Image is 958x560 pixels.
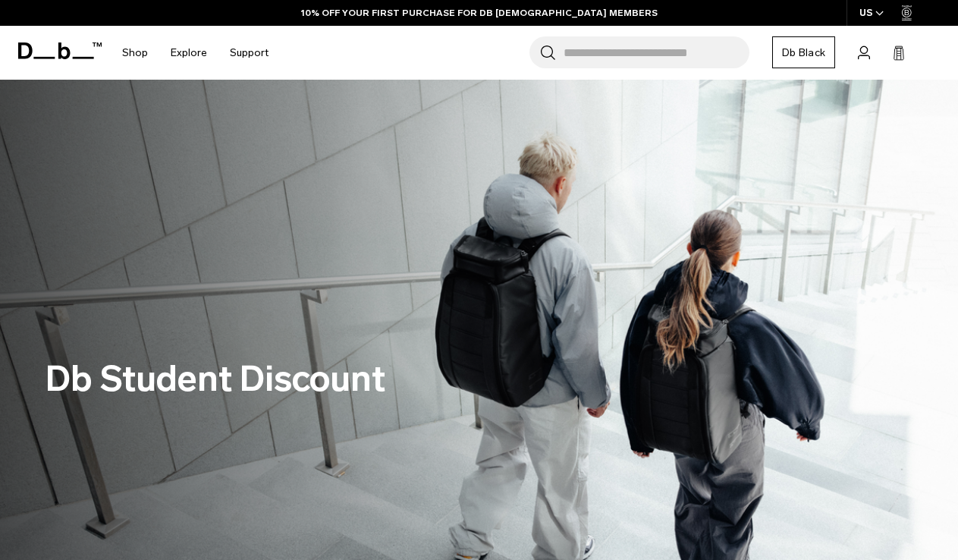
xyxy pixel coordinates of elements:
[46,352,385,406] h1: Db Student Discount
[301,6,658,20] a: 10% OFF YOUR FIRST PURCHASE FOR DB [DEMOGRAPHIC_DATA] MEMBERS
[111,26,280,80] nav: Main Navigation
[230,26,269,80] a: Support
[122,26,148,80] a: Shop
[171,26,207,80] a: Explore
[772,36,835,68] a: Db Black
